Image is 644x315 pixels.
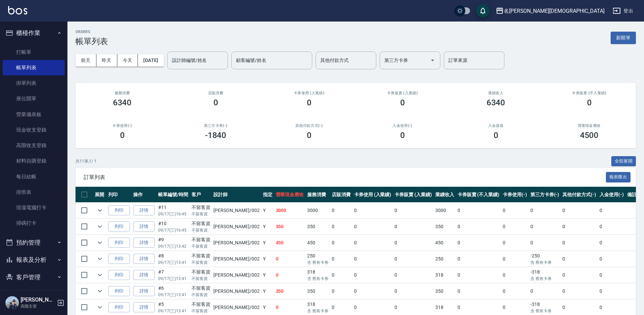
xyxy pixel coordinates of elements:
button: 員工及薪資 [3,286,65,303]
button: 登出 [610,5,636,17]
button: 今天 [117,54,138,67]
td: 0 [501,251,529,267]
th: 展開 [93,187,107,203]
button: expand row [95,205,105,215]
td: 0 [561,203,598,218]
a: 詳情 [133,254,155,264]
button: 列印 [108,286,130,296]
button: 列印 [108,205,130,216]
td: Y [261,235,274,251]
p: 不留客資 [192,243,210,249]
td: 0 [352,235,393,251]
h2: 入金儲值 [457,124,534,128]
th: 第三方卡券(-) [529,187,561,203]
p: 共 11 筆, 1 / 1 [76,158,96,164]
td: 0 [598,283,625,299]
p: 不留客資 [192,227,210,233]
td: 0 [529,283,561,299]
td: 0 [393,251,434,267]
a: 高階收支登錄 [3,138,65,153]
h3: 0 [587,98,592,107]
a: 現場電腦打卡 [3,200,65,215]
p: 不留客資 [192,308,210,314]
td: 350 [434,283,456,299]
p: 含 舊有卡券 [530,276,559,282]
h2: 其他付款方式(-) [270,124,348,128]
p: 含 舊有卡券 [307,259,328,266]
td: 0 [561,219,598,235]
a: 座位開單 [3,91,65,106]
p: 含 舊有卡券 [530,308,559,314]
th: 備註 [625,187,638,203]
a: 報表匯出 [606,174,631,180]
button: expand row [95,254,105,264]
td: 0 [561,235,598,251]
h3: 6340 [113,98,132,107]
td: 0 [274,251,306,267]
td: 0 [529,203,561,218]
p: 含 舊有卡券 [530,259,559,266]
td: [PERSON_NAME] /002 [212,251,261,267]
th: 帳單編號/時間 [156,187,190,203]
a: 每日結帳 [3,169,65,184]
td: 0 [393,219,434,235]
td: 0 [352,219,393,235]
td: Y [261,283,274,299]
a: 排班表 [3,184,65,200]
h2: 卡券使用(-) [84,124,161,128]
th: 卡券販賣 (不入業績) [456,187,501,203]
th: 操作 [131,187,156,203]
td: 0 [501,235,529,251]
a: 營業儀表板 [3,107,65,122]
td: 0 [352,203,393,218]
a: 打帳單 [3,44,65,60]
p: 09/17 (三) 13:42 [158,243,188,249]
h3: 0 [307,98,312,107]
p: 09/17 (三) 13:41 [158,292,188,298]
h2: 卡券販賣 (入業績) [364,91,441,95]
td: [PERSON_NAME] /002 [212,203,261,218]
th: 店販消費 [330,187,352,203]
th: 業績收入 [434,187,456,203]
button: 新開單 [611,32,636,44]
th: 其他付款方式(-) [561,187,598,203]
h2: 第三方卡券(-) [177,124,254,128]
td: Y [261,251,274,267]
td: 0 [598,235,625,251]
div: 不留客資 [192,285,210,292]
a: 詳情 [133,286,155,296]
td: 0 [598,251,625,267]
td: 0 [330,219,352,235]
th: 設計師 [212,187,261,203]
td: 350 [274,219,306,235]
a: 帳單列表 [3,60,65,75]
td: 0 [561,267,598,283]
td: Y [261,219,274,235]
h3: 0 [400,131,405,140]
button: expand row [95,238,105,248]
button: 列印 [108,221,130,232]
p: 不留客資 [192,276,210,282]
td: -318 [529,267,561,283]
td: 0 [501,219,529,235]
img: Logo [8,6,27,14]
button: 名[PERSON_NAME][DEMOGRAPHIC_DATA] [493,4,607,18]
td: 250 [434,251,456,267]
a: 詳情 [133,302,155,313]
td: #10 [156,219,190,235]
p: 09/17 (三) 16:45 [158,211,188,217]
h3: 0 [494,131,498,140]
p: 含 舊有卡券 [307,276,328,282]
h3: 0 [120,131,125,140]
button: 昨天 [96,54,117,67]
td: 0 [393,283,434,299]
button: 全部展開 [611,156,636,167]
td: 350 [434,219,456,235]
td: [PERSON_NAME] /002 [212,267,261,283]
td: 350 [274,283,306,299]
button: expand row [95,302,105,312]
th: 列印 [107,187,131,203]
h3: 6340 [487,98,505,107]
div: 不留客資 [192,269,210,276]
div: 不留客資 [192,252,210,259]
